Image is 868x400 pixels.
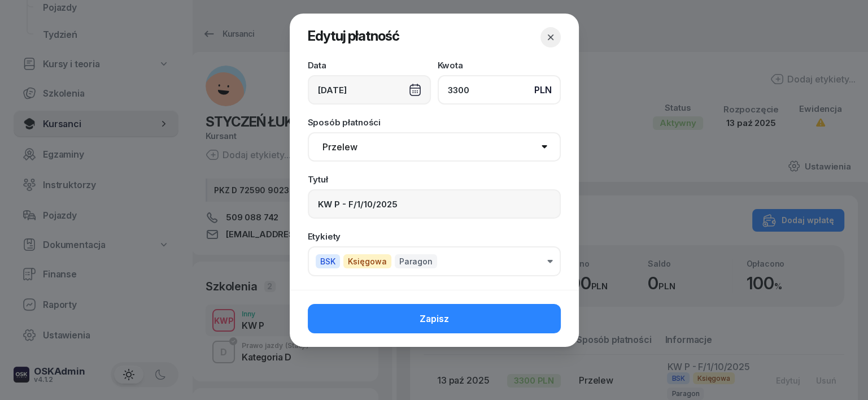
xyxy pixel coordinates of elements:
[308,189,561,219] input: Np. zaliczka, pierwsza rata...
[308,304,561,333] button: Zapisz
[395,254,437,268] span: Paragon
[308,246,561,276] button: BSKKsięgowaParagon
[308,28,399,44] span: Edytuj płatność
[420,314,449,324] span: Zapisz
[438,75,561,105] input: 0
[316,254,340,268] span: BSK
[343,254,391,268] span: Księgowa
